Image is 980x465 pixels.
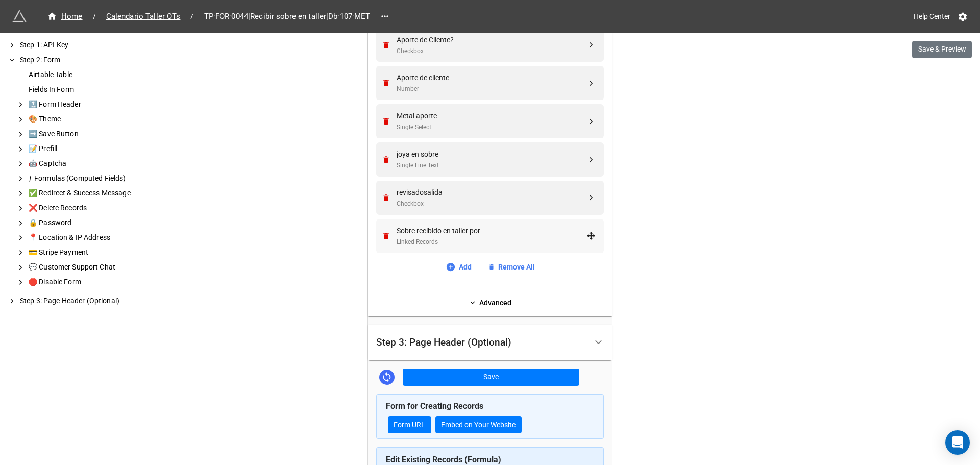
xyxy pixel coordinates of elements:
[912,41,972,58] button: Save & Preview
[403,369,579,386] button: Save
[382,117,394,126] a: Remove
[945,430,970,455] div: Open Intercom Messenger
[368,325,612,361] div: Step 3: Page Header (Optional)
[27,129,163,139] div: ➡️ Save Button
[435,416,522,433] button: Embed on Your Website
[488,261,535,273] a: Remove All
[446,261,472,273] a: Add
[27,84,163,95] div: Fields In Form
[190,11,193,22] li: /
[18,55,163,65] div: Step 2: Form
[379,370,395,385] a: Sync Base Structure
[27,217,163,228] div: 🔒 Password
[386,401,483,411] b: Form for Creating Records
[386,455,501,464] b: Edit Existing Records (Formula)
[397,199,586,209] div: Checkbox
[382,155,394,164] a: Remove
[397,84,586,94] div: Number
[27,69,163,80] div: Airtable Table
[27,203,163,213] div: ❌ Delete Records
[27,188,163,199] div: ✅ Redirect & Success Message
[397,72,586,83] div: Aporte de cliente
[397,187,586,198] div: revisadosalida
[27,173,163,184] div: ƒ Formulas (Computed Fields)
[41,10,377,22] nav: breadcrumb
[27,114,163,125] div: 🎨 Theme
[27,247,163,258] div: 💳 Stripe Payment
[41,10,89,22] a: Home
[906,7,958,26] a: Help Center
[382,232,394,240] a: Remove
[93,11,96,22] li: /
[376,297,604,308] a: Advanced
[388,416,431,433] a: Form URL
[100,10,187,22] a: Calendario Taller OTs
[18,296,163,306] div: Step 3: Page Header (Optional)
[27,232,163,243] div: 📍 Location & IP Address
[47,11,83,22] div: Home
[397,34,586,45] div: Aporte de Cliente?
[382,41,394,50] a: Remove
[397,110,586,121] div: Metal aporte
[27,99,163,110] div: 🔝 Form Header
[376,337,511,348] div: Step 3: Page Header (Optional)
[18,40,163,51] div: Step 1: API Key
[397,161,586,170] div: Single Line Text
[12,9,27,23] img: miniextensions-icon.73ae0678.png
[27,277,163,287] div: 🛑 Disable Form
[397,46,586,56] div: Checkbox
[382,79,394,87] a: Remove
[397,237,586,247] div: Linked Records
[27,143,163,154] div: 📝 Prefill
[397,225,586,236] div: Sobre recibido en taller por
[397,149,586,160] div: joya en sobre
[27,158,163,169] div: 🤖 Captcha
[382,193,394,202] a: Remove
[397,123,586,132] div: Single Select
[27,262,163,273] div: 💬 Customer Support Chat
[198,11,377,22] span: TP·FOR·0044|Recibir sobre en taller|Db·107·MET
